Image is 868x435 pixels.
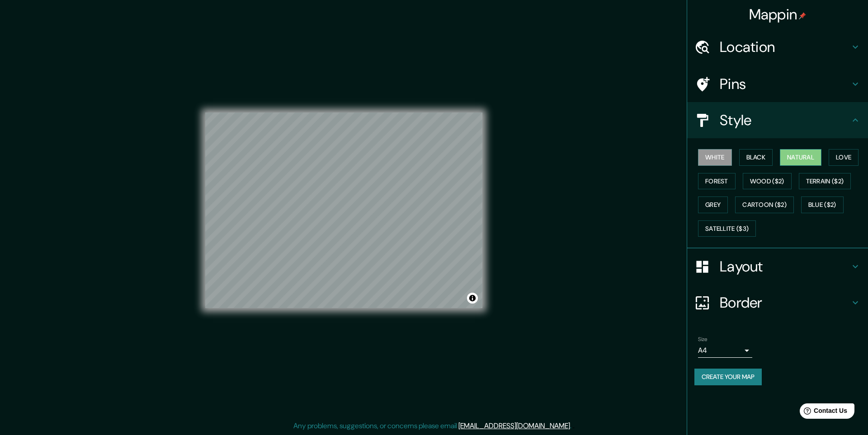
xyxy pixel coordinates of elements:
[687,102,868,138] div: Style
[799,12,806,19] img: pin-icon.png
[720,111,850,129] h4: Style
[698,220,756,237] button: Satellite ($3)
[743,173,792,190] button: Wood ($2)
[698,173,736,190] button: Forest
[571,421,573,431] div: .
[698,336,708,343] label: Size
[720,38,850,56] h4: Location
[698,149,732,166] button: White
[694,369,762,385] button: Create your map
[788,400,858,425] iframe: Help widget launcher
[799,173,851,190] button: Terrain ($2)
[780,149,821,166] button: Natural
[720,257,850,276] h4: Layout
[687,248,868,285] div: Layout
[687,285,868,321] div: Border
[687,29,868,65] div: Location
[735,196,794,213] button: Cartoon ($2)
[293,421,571,431] p: Any problems, suggestions, or concerns please email .
[698,343,752,358] div: A4
[687,66,868,102] div: Pins
[829,149,859,166] button: Love
[698,196,728,213] button: Grey
[205,112,482,308] canvas: Map
[467,293,478,304] button: Toggle attribution
[749,5,807,23] h4: Mappin
[739,149,773,166] button: Black
[801,196,844,213] button: Blue ($2)
[720,75,850,93] h4: Pins
[458,421,570,430] a: [EMAIL_ADDRESS][DOMAIN_NAME]
[573,421,575,431] div: .
[720,294,850,312] h4: Border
